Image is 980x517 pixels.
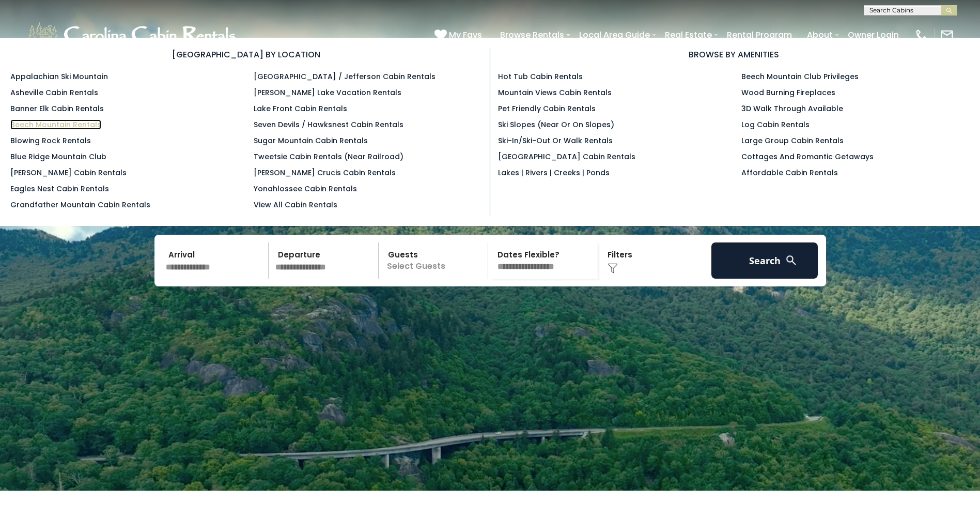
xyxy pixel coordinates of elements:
img: mail-regular-white.png [940,28,954,42]
a: [PERSON_NAME] Lake Vacation Rentals [254,87,401,98]
a: Sugar Mountain Cabin Rentals [254,135,368,146]
h3: BROWSE BY AMENITIES [498,48,970,61]
a: Grandfather Mountain Cabin Rentals [10,200,150,210]
a: Banner Elk Cabin Rentals [10,103,104,114]
a: 3D Walk Through Available [741,103,843,114]
a: Real Estate [660,26,717,44]
a: Owner Login [843,26,904,44]
img: filter--v1.png [608,263,618,273]
a: Blowing Rock Rentals [10,135,91,146]
a: Wood Burning Fireplaces [741,87,835,98]
a: [PERSON_NAME] Cabin Rentals [10,168,127,178]
a: [GEOGRAPHIC_DATA] Cabin Rentals [498,151,635,162]
a: Large Group Cabin Rentals [741,135,844,146]
span: My Favs [449,28,482,41]
a: [GEOGRAPHIC_DATA] / Jefferson Cabin Rentals [254,71,435,82]
a: Yonahlossee Cabin Rentals [254,184,357,194]
button: Search [711,242,818,279]
p: Select Guests [382,242,488,279]
a: Ski Slopes (Near or On Slopes) [498,119,614,130]
a: Eagles Nest Cabin Rentals [10,184,109,194]
a: Appalachian Ski Mountain [10,71,108,82]
a: [PERSON_NAME] Crucis Cabin Rentals [254,168,396,178]
a: Tweetsie Cabin Rentals (Near Railroad) [254,151,403,162]
a: Browse Rentals [495,26,569,44]
a: Asheville Cabin Rentals [10,87,98,98]
a: Lakes | Rivers | Creeks | Ponds [498,168,610,178]
img: phone-regular-white.png [914,28,929,42]
a: Log Cabin Rentals [741,119,810,130]
a: Local Area Guide [574,26,655,44]
a: Ski-in/Ski-Out or Walk Rentals [498,135,613,146]
a: Beech Mountain Club Privileges [741,71,859,82]
img: search-regular-white.png [785,254,798,267]
a: View All Cabin Rentals [254,200,337,210]
a: Rental Program [722,26,797,44]
a: Hot Tub Cabin Rentals [498,71,583,82]
a: Affordable Cabin Rentals [741,168,838,178]
a: Cottages and Romantic Getaways [741,151,874,162]
a: Blue Ridge Mountain Club [10,151,106,162]
a: Beech Mountain Rentals [10,119,101,130]
a: Mountain Views Cabin Rentals [498,87,612,98]
h1: Your Adventure Starts Here [8,196,972,228]
a: Pet Friendly Cabin Rentals [498,103,596,114]
a: Lake Front Cabin Rentals [254,103,347,114]
a: About [802,26,838,44]
a: My Favs [434,28,485,42]
h3: [GEOGRAPHIC_DATA] BY LOCATION [10,48,482,61]
a: Seven Devils / Hawksnest Cabin Rentals [254,119,403,130]
img: White-1-1-2.png [26,20,240,51]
